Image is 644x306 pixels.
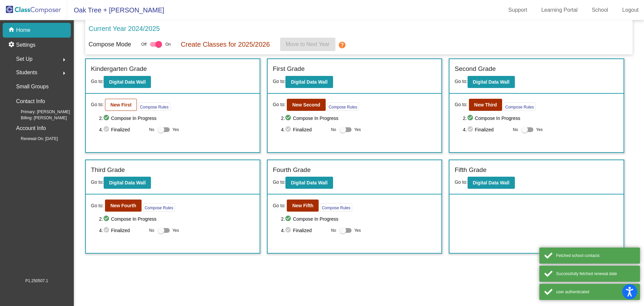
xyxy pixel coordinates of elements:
[99,126,146,134] span: 4. Finalized
[327,102,359,111] button: Compose Rules
[454,79,467,84] span: Go to:
[467,126,475,134] mat-icon: check_circle
[503,5,533,15] a: Support
[292,102,320,107] b: New Second
[556,271,635,277] div: Successfully fetched renewal date
[91,79,104,84] span: Go to:
[16,97,45,106] p: Contact Info
[16,82,49,91] p: Small Groups
[165,41,171,47] span: On
[281,226,328,234] span: 4. Finalized
[103,226,111,234] mat-icon: check_circle
[291,180,327,185] b: Digital Data Wall
[110,203,136,208] b: New Fourth
[473,180,509,185] b: Digital Data Wall
[463,126,509,134] span: 4. Finalized
[273,202,285,209] span: Go to:
[103,215,111,223] mat-icon: check_circle
[473,79,509,85] b: Digital Data Wall
[287,200,319,212] button: New Fifth
[10,115,67,121] span: Billing: [PERSON_NAME]
[281,126,328,134] span: 4. Finalized
[291,79,327,85] b: Digital Data Wall
[331,127,336,133] span: No
[556,253,635,259] div: Fetched school contacts
[172,226,179,234] span: Yes
[454,101,467,108] span: Go to:
[469,99,502,111] button: New Third
[149,227,154,233] span: No
[287,99,325,111] button: New Second
[285,215,293,223] mat-icon: check_circle
[273,64,305,74] label: First Grade
[536,5,583,15] a: Learning Portal
[103,114,111,122] mat-icon: check_circle
[16,41,36,49] p: Settings
[513,127,518,133] span: No
[99,114,255,122] span: 2. Compose In Progress
[104,177,151,189] button: Digital Data Wall
[16,54,33,64] span: Set Up
[91,179,104,185] span: Go to:
[60,56,68,64] mat-icon: arrow_right
[60,69,68,77] mat-icon: arrow_right
[16,68,37,77] span: Students
[89,40,131,49] p: Compose Mode
[280,38,335,51] button: Move to Next Year
[104,76,151,88] button: Digital Data Wall
[10,136,58,142] span: Renewal On: [DATE]
[16,26,31,34] p: Home
[138,102,170,111] button: Compose Rules
[586,5,613,15] a: School
[67,5,164,15] span: Oak Tree + [PERSON_NAME]
[285,177,333,189] button: Digital Data Wall
[8,26,16,34] mat-icon: home
[556,289,635,295] div: user authenticated
[454,179,467,185] span: Go to:
[91,165,125,175] label: Third Grade
[143,203,175,212] button: Compose Rules
[463,114,619,122] span: 2. Compose In Progress
[285,76,333,88] button: Digital Data Wall
[91,64,147,74] label: Kindergarten Grade
[99,226,146,234] span: 4. Finalized
[8,41,16,49] mat-icon: settings
[89,24,160,34] p: Current Year 2024/2025
[105,200,142,212] button: New Fourth
[281,215,437,223] span: 2. Compose In Progress
[149,127,154,133] span: No
[172,126,179,134] span: Yes
[354,126,361,134] span: Yes
[273,179,285,185] span: Go to:
[285,114,293,122] mat-icon: check_circle
[16,124,46,133] p: Account Info
[454,64,496,74] label: Second Grade
[109,180,146,185] b: Digital Data Wall
[536,126,543,134] span: Yes
[10,109,70,115] span: Primary: [PERSON_NAME]
[273,165,311,175] label: Fourth Grade
[354,226,361,234] span: Yes
[468,177,515,189] button: Digital Data Wall
[467,114,475,122] mat-icon: check_circle
[320,203,352,212] button: Compose Rules
[99,215,255,223] span: 2. Compose In Progress
[181,39,270,49] p: Create Classes for 2025/2026
[503,102,535,111] button: Compose Rules
[617,5,644,15] a: Logout
[110,102,131,107] b: New First
[109,79,146,85] b: Digital Data Wall
[338,41,346,49] mat-icon: help
[285,226,293,234] mat-icon: check_circle
[91,202,104,209] span: Go to:
[292,203,313,208] b: New Fifth
[281,114,437,122] span: 2. Compose In Progress
[103,126,111,134] mat-icon: check_circle
[286,41,330,47] span: Move to Next Year
[285,126,293,134] mat-icon: check_circle
[468,76,515,88] button: Digital Data Wall
[273,101,285,108] span: Go to:
[91,101,104,108] span: Go to:
[454,165,486,175] label: Fifth Grade
[474,102,497,107] b: New Third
